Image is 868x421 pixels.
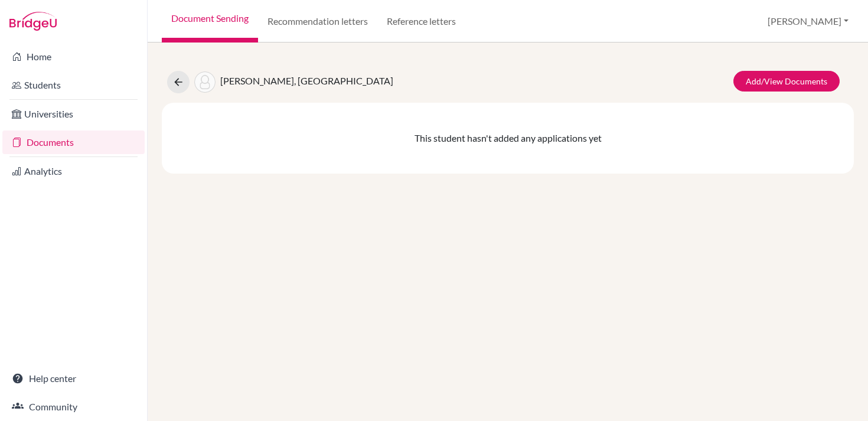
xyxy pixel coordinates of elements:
[2,45,145,68] a: Home
[762,10,854,32] button: [PERSON_NAME]
[733,71,840,92] a: Add/View Documents
[2,130,145,154] a: Documents
[2,395,145,419] a: Community
[2,367,145,390] a: Help center
[220,75,393,86] span: [PERSON_NAME], [GEOGRAPHIC_DATA]
[9,12,57,31] img: Bridge-U
[162,103,854,174] div: This student hasn't added any applications yet
[2,159,145,183] a: Analytics
[2,102,145,126] a: Universities
[2,73,145,97] a: Students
